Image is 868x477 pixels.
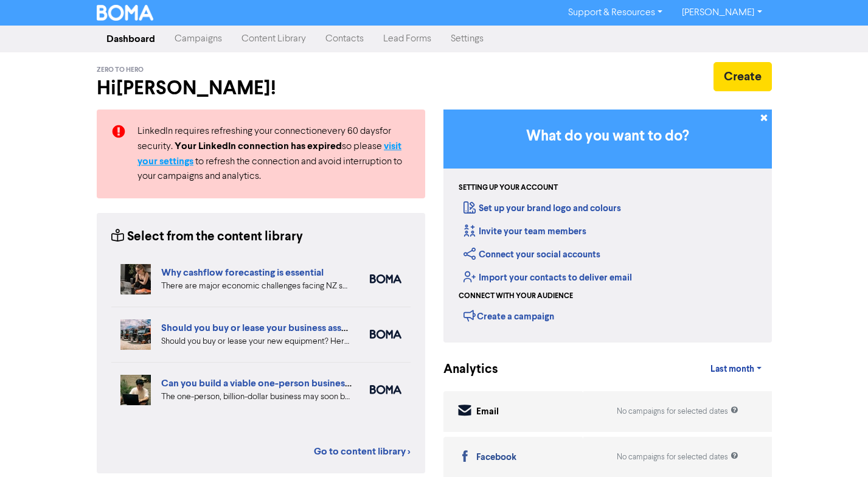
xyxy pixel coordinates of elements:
[443,360,483,379] div: Analytics
[137,142,401,167] a: visit your settings
[161,266,324,279] a: Why cashflow forecasting is essential
[161,377,353,389] a: Can you build a viable one-person business?
[476,451,516,465] div: Facebook
[710,364,754,375] span: Last month
[443,110,772,343] div: Getting Started in BOMA
[459,183,558,193] div: Setting up your account
[464,249,600,260] a: Connect your social accounts
[161,335,352,348] div: Should you buy or lease your new equipment? Here are some pros and cons of each. We also can revi...
[713,62,772,91] button: Create
[462,128,754,145] h3: What do you want to do?
[373,27,441,51] a: Lead Forms
[314,444,411,459] a: Go to content library >
[464,226,586,237] a: Invite your team members
[111,228,303,246] div: Select from the content library
[128,124,420,184] div: LinkedIn requires refreshing your connection every 60 days for security. so please to refresh the...
[464,203,621,214] a: Set up your brand logo and colours
[617,451,738,463] div: No campaigns for selected dates
[161,391,352,403] div: The one-person, billion-dollar business may soon become a reality. But what are the pros and cons...
[97,27,165,51] a: Dashboard
[161,322,359,334] a: Should you buy or lease your business assets?
[558,3,672,23] a: Support & Resources
[370,274,401,284] img: boma
[232,27,316,51] a: Content Library
[161,280,352,293] div: There are major economic challenges facing NZ small business. How can detailed cashflow forecasti...
[441,27,493,51] a: Settings
[97,77,425,100] h2: Hi [PERSON_NAME] !
[459,291,573,302] div: Connect with your audience
[97,66,144,74] span: Zero To Hero
[476,405,499,419] div: Email
[672,3,771,23] a: [PERSON_NAME]
[464,307,554,325] div: Create a campaign
[617,406,738,417] div: No campaigns for selected dates
[165,27,232,51] a: Campaigns
[97,5,154,21] img: BOMA Logo
[701,357,771,381] a: Last month
[807,419,868,477] iframe: Chat Widget
[175,140,342,152] strong: Your LinkedIn connection has expired
[370,330,401,339] img: boma_accounting
[464,272,632,284] a: Import your contacts to deliver email
[316,27,373,51] a: Contacts
[370,385,401,394] img: boma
